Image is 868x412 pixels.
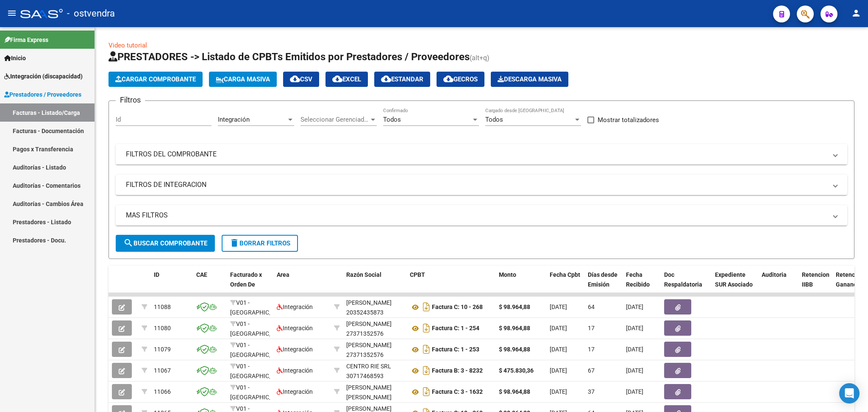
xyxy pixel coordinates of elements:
[712,266,758,303] datatable-header-cell: Expediente SUR Asociado
[150,266,193,303] datatable-header-cell: ID
[758,266,798,303] datatable-header-cell: Auditoria
[154,388,171,395] span: 11066
[229,239,290,247] span: Borrar Filtros
[432,325,479,332] strong: Factura C: 1 - 254
[588,271,618,288] span: Días desde Emisión
[626,388,643,395] span: [DATE]
[154,271,159,278] span: ID
[798,266,832,303] datatable-header-cell: Retencion IIBB
[126,150,827,159] mat-panel-title: FILTROS DEL COMPROBANTE
[499,303,530,310] strong: $ 98.964,88
[588,367,595,374] span: 67
[332,74,342,84] mat-icon: cloud_download
[421,385,432,398] i: Descargar documento
[126,180,827,189] mat-panel-title: FILTROS DE INTEGRACION
[346,340,403,358] div: 27371352576
[432,389,483,395] strong: Factura C: 3 - 1632
[598,115,659,125] span: Mostrar totalizadores
[116,144,847,164] mat-expansion-panel-header: FILTROS DEL COMPROBANTE
[584,266,623,303] datatable-header-cell: Días desde Emisión
[154,325,171,331] span: 11080
[283,72,319,87] button: CSV
[588,325,595,331] span: 17
[498,75,562,83] span: Descarga Masiva
[381,74,391,84] mat-icon: cloud_download
[290,74,300,84] mat-icon: cloud_download
[550,325,567,331] span: [DATE]
[126,211,827,220] mat-panel-title: MAS FILTROS
[626,367,643,374] span: [DATE]
[108,42,147,49] a: Video tutorial
[495,266,546,303] datatable-header-cell: Monto
[346,298,403,316] div: 20352435873
[277,271,289,278] span: Area
[346,383,403,402] div: [PERSON_NAME] [PERSON_NAME]
[626,303,643,310] span: [DATE]
[443,75,478,83] span: Gecros
[432,346,479,353] strong: Factura C: 1 - 253
[277,325,313,331] span: Integración
[277,367,313,374] span: Integración
[343,266,406,303] datatable-header-cell: Razón Social
[116,205,847,225] mat-expansion-panel-header: MAS FILTROS
[832,266,866,303] datatable-header-cell: Retención Ganancias
[499,367,534,374] strong: $ 475.830,36
[222,235,298,252] button: Borrar Filtros
[346,319,403,337] div: 27371352576
[623,266,661,303] datatable-header-cell: Fecha Recibido
[325,72,368,87] button: EXCEL
[108,72,203,87] button: Cargar Comprobante
[4,53,26,63] span: Inicio
[626,271,650,288] span: Fecha Recibido
[67,4,115,23] span: - ostvendra
[290,75,312,83] span: CSV
[154,367,171,374] span: 11067
[499,271,516,278] span: Monto
[432,367,483,374] strong: Factura B: 3 - 8232
[802,271,829,288] span: Retencion IIBB
[421,342,432,356] i: Descargar documento
[154,346,171,353] span: 11079
[108,51,470,63] span: PRESTADORES -> Listado de CPBTs Emitidos por Prestadores / Proveedores
[346,362,391,371] div: CENTRO RIE SRL
[421,300,432,314] i: Descargar documento
[4,90,81,99] span: Prestadores / Proveedores
[216,75,270,83] span: Carga Masiva
[421,364,432,377] i: Descargar documento
[346,319,392,329] div: [PERSON_NAME]
[123,238,134,248] mat-icon: search
[406,266,495,303] datatable-header-cell: CPBT
[626,325,643,331] span: [DATE]
[491,72,568,87] app-download-masive: Descarga masiva de comprobantes (adjuntos)
[218,116,250,123] span: Integración
[550,271,580,278] span: Fecha Cpbt
[332,75,361,83] span: EXCEL
[273,266,331,303] datatable-header-cell: Area
[346,271,381,278] span: Razón Social
[470,54,490,62] span: (alt+q)
[277,346,313,353] span: Integración
[277,303,313,310] span: Integración
[410,271,425,278] span: CPBT
[154,303,171,310] span: 11088
[229,238,239,248] mat-icon: delete
[116,94,145,106] h3: Filtros
[664,271,702,288] span: Doc Respaldatoria
[277,388,313,395] span: Integración
[715,271,753,288] span: Expediente SUR Asociado
[116,175,847,195] mat-expansion-panel-header: FILTROS DE INTEGRACION
[421,321,432,335] i: Descargar documento
[499,325,530,331] strong: $ 98.964,88
[661,266,712,303] datatable-header-cell: Doc Respaldatoria
[839,383,860,404] div: Open Intercom Messenger
[550,367,567,374] span: [DATE]
[193,266,227,303] datatable-header-cell: CAE
[346,362,403,379] div: 30717468593
[346,340,392,350] div: [PERSON_NAME]
[588,388,595,395] span: 37
[443,74,453,84] mat-icon: cloud_download
[851,8,861,18] mat-icon: person
[4,35,48,45] span: Firma Express
[227,266,273,303] datatable-header-cell: Facturado x Orden De
[300,116,369,123] span: Seleccionar Gerenciador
